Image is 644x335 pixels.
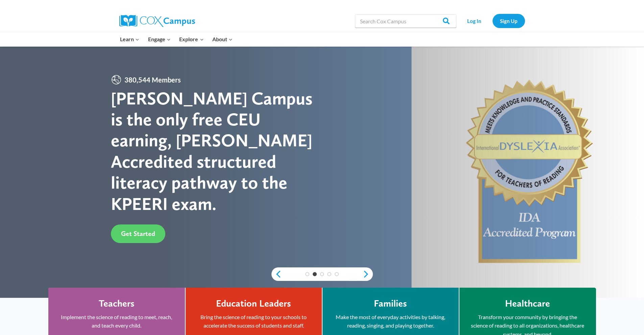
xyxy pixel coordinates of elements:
span: About [212,35,233,44]
a: Sign Up [493,14,525,28]
input: Search Cox Campus [355,14,456,28]
span: Explore [179,35,204,44]
a: 2 [313,272,317,276]
div: [PERSON_NAME] Campus is the only free CEU earning, [PERSON_NAME] Accredited structured literacy p... [111,88,322,214]
p: Implement the science of reading to meet, reach, and teach every child. [58,313,175,330]
h4: Education Leaders [216,298,291,309]
span: Get Started [121,230,155,238]
p: Bring the science of reading to your schools to accelerate the success of students and staff. [196,313,312,330]
span: 380,544 Members [122,74,184,85]
nav: Primary Navigation [116,32,237,46]
a: 4 [327,272,331,276]
a: Get Started [111,224,165,243]
img: Cox Campus [119,15,195,27]
a: previous [271,270,282,278]
a: Log In [460,14,489,28]
a: next [363,270,373,278]
a: 1 [305,272,309,276]
a: 5 [335,272,339,276]
h4: Healthcare [505,298,550,309]
div: content slider buttons [271,267,373,281]
a: 3 [320,272,324,276]
nav: Secondary Navigation [460,14,525,28]
span: Engage [148,35,171,44]
h4: Families [374,298,407,309]
h4: Teachers [99,298,135,309]
p: Make the most of everyday activities by talking, reading, singing, and playing together. [333,313,449,330]
span: Learn [120,35,139,44]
